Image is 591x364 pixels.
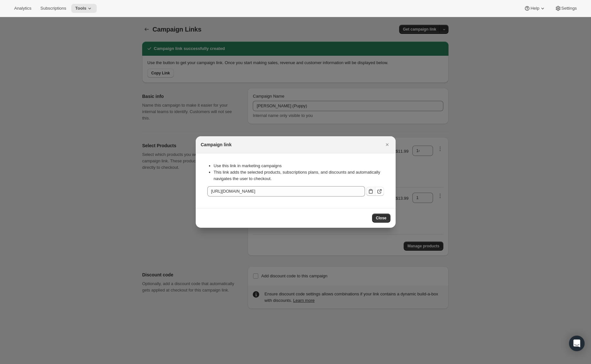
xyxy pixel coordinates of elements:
h2: Campaign link [201,141,232,148]
li: This link adds the selected products, subscriptions plans, and discounts and automatically naviga... [214,169,384,182]
button: Analytics [10,4,35,13]
span: Settings [561,6,577,11]
button: Settings [551,4,581,13]
span: Help [530,6,539,11]
div: Open Intercom Messenger [569,336,585,351]
li: Use this link in marketing campaigns [214,163,384,169]
span: Analytics [14,6,31,11]
button: Subscriptions [36,4,70,13]
button: Close [383,140,392,149]
button: Close [372,214,390,223]
span: Subscriptions [40,6,66,11]
button: Tools [71,4,97,13]
button: Help [520,4,549,13]
span: Close [376,216,387,221]
span: Tools [75,6,86,11]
